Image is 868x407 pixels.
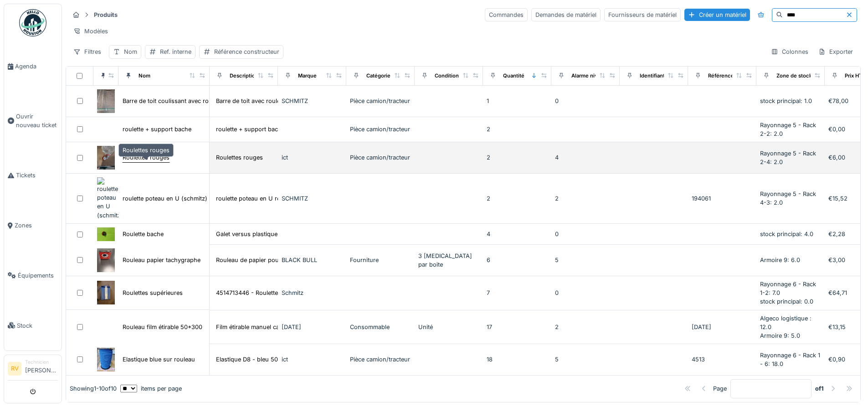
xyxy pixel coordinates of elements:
span: Équipements [18,271,58,280]
div: 7 [487,289,548,297]
div: Nom [124,47,137,56]
div: Identifiant interne [640,72,684,80]
img: Rouleau papier tachygraphe [97,248,115,272]
div: Rouleau de papier pour l'impression des tickets... [216,256,354,264]
div: Commandes [485,8,528,21]
span: Stock [17,321,58,330]
div: Pièce camion/tracteur [350,355,411,364]
div: Quantité [503,72,524,80]
strong: of 1 [815,385,824,393]
div: Showing 1 - 10 of 10 [70,385,117,393]
li: RV [8,362,21,376]
span: stock principal: 1.0 [760,98,812,104]
div: ict [282,355,343,364]
div: Référence constructeur [708,72,768,80]
div: SCHMITZ [282,194,343,203]
div: roulette poteau en U ref 194061 ou 1226853 [216,194,339,203]
span: stock principal: 0.0 [760,298,813,305]
a: Équipements [4,251,62,301]
div: Filtres [69,45,105,58]
div: Consommable [350,323,411,331]
div: 0 [555,230,616,238]
span: Ouvrir nouveau ticket [16,112,58,129]
div: Demandes de matériel [531,8,601,21]
div: 18 [487,355,548,364]
div: Roulettes supérieures [123,289,183,297]
div: Technicien [25,359,58,366]
li: [PERSON_NAME] [25,359,58,378]
div: 2 [487,153,548,162]
div: Pièce camion/tracteur [350,153,411,162]
div: Elastique blue sur rouleau [123,355,195,364]
div: 4514713446 - Roulettes haut pour Speed curtains [216,289,354,297]
div: Marque [298,72,317,80]
div: 17 [487,323,548,331]
div: Film étirable manuel cast transparent 20 micron... [216,323,354,331]
div: Exporter [814,45,857,58]
img: Badge_color-CXgf-gQk.svg [19,9,46,36]
div: Unité [418,323,479,331]
a: Zones [4,201,62,251]
span: Algeco logistique : 12.0 [760,315,812,330]
strong: Produits [90,10,121,19]
img: roulette poteau en U (schmitz) [97,177,123,220]
div: 2 [487,194,548,203]
span: Tickets [16,171,58,180]
div: 194061 [692,194,753,203]
span: Armoire 9: 6.0 [760,257,800,263]
div: Schmitz [282,289,343,297]
div: 4513 [692,355,753,364]
span: Zones [15,221,58,230]
img: Elastique blue sur rouleau [97,348,115,371]
div: Référence constructeur [214,47,279,56]
div: SCHMITZ [282,97,343,105]
div: 0 [555,97,616,105]
span: Rayonnage 6 - Rack 1 - 6: 18.0 [760,352,820,367]
div: Galet versus plastique d26 - 20mm M6 (ict) pour... [216,230,358,238]
div: Page [713,385,727,393]
div: Modèles [69,25,112,38]
div: Zone de stockage [776,72,821,80]
div: Fourniture [350,256,411,264]
div: BLACK BULL [282,256,343,264]
div: 6 [487,256,548,264]
div: roulette + support bache [123,125,191,134]
div: 4 [487,230,548,238]
a: Tickets [4,150,62,201]
div: roulette + support bache ancien scania [216,125,324,134]
img: Barre de toit coulissant avec roulettes [97,89,115,113]
a: Stock [4,300,62,350]
span: Rayonnage 5 - Rack 4-3: 2.0 [760,191,816,206]
div: 3 [MEDICAL_DATA] par boite [418,252,479,269]
div: Roulettes rouges [216,153,263,162]
div: Elastique D8 - bleu 50mm - 100m [216,355,309,364]
div: 2 [555,323,616,331]
div: Catégorie [366,72,390,80]
div: 5 [555,355,616,364]
div: Barre de toit avec roulette [216,97,287,105]
div: Ref. interne [160,47,191,56]
img: Roulettes supérieures [97,281,115,305]
a: Agenda [4,41,62,92]
div: Roulettes rouges [123,153,169,162]
span: Rayonnage 6 - Rack 1-2: 7.0 [760,281,816,296]
div: items per page [120,385,182,393]
span: Agenda [15,62,58,71]
div: 5 [555,256,616,264]
span: Rayonnage 5 - Rack 2-4: 2.0 [760,150,816,165]
div: [DATE] [282,323,343,331]
div: Pièce camion/tracteur [350,125,411,134]
div: Conditionnement [435,72,478,80]
div: 2 [555,194,616,203]
div: [DATE] [692,323,753,331]
div: Pièce camion/tracteur [350,97,411,105]
img: Roulettes rouges [97,146,115,170]
div: Colonnes [767,45,812,58]
div: Nom [139,72,150,80]
img: Roulette bache [97,227,115,241]
div: Barre de toit coulissant avec roulettes [123,97,227,105]
div: 2 [487,125,548,134]
a: Ouvrir nouveau ticket [4,92,62,150]
div: Rouleau film étirable 50*300 [123,323,202,331]
span: Armoire 9: 5.0 [760,332,800,339]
